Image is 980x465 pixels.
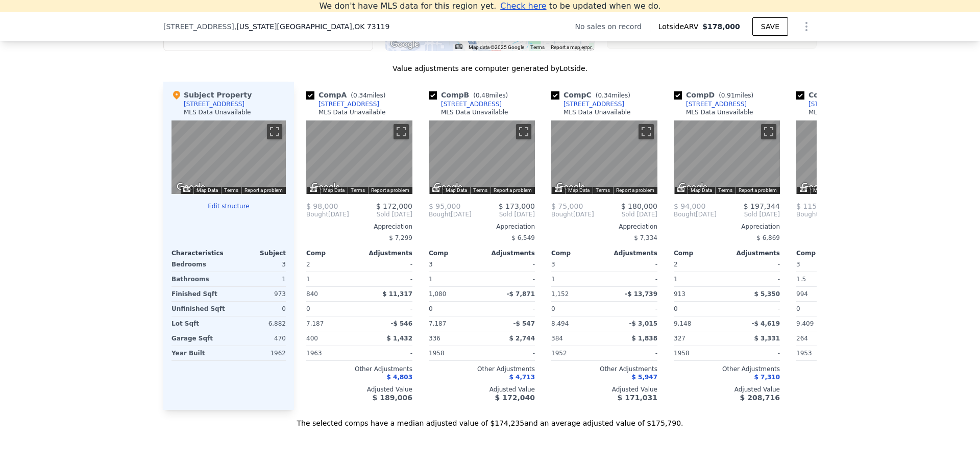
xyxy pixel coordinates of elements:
[796,100,869,108] a: [STREET_ADDRESS]
[429,90,512,100] div: Comp B
[184,100,244,108] div: [STREET_ADDRESS]
[799,181,832,194] img: Google
[431,181,465,194] a: Open this area in Google Maps (opens a new window)
[674,261,678,268] span: 2
[373,394,412,402] span: $ 189,006
[455,44,462,49] button: Keyboard shortcuts
[674,385,780,394] div: Adjusted Value
[796,120,902,194] div: Map
[231,287,286,301] div: 973
[371,187,409,193] a: Report a problem
[674,120,780,194] div: Street View
[551,100,624,108] a: [STREET_ADDRESS]
[387,335,412,342] span: $ 1,432
[729,272,780,286] div: -
[554,181,587,194] img: Google
[551,210,594,218] div: [DATE]
[629,320,657,327] span: -$ 3,015
[469,44,524,50] span: Map data ©2025 Google
[306,120,412,194] div: Map
[551,290,569,298] span: 1,152
[482,249,535,257] div: Adjustments
[267,124,282,139] button: Toggle fullscreen view
[306,120,412,194] div: Street View
[224,187,238,193] a: Terms (opens in new tab)
[244,187,283,193] a: Report a problem
[429,320,446,327] span: 7,187
[429,290,446,298] span: 1,080
[429,335,440,342] span: 336
[739,187,777,193] a: Report a problem
[429,346,480,360] div: 1958
[509,374,535,381] span: $ 4,713
[306,320,324,327] span: 7,187
[674,335,685,342] span: 327
[530,44,545,50] a: Terms (opens in new tab)
[234,21,390,32] span: , [US_STATE][GEOGRAPHIC_DATA]
[306,210,349,218] div: [DATE]
[484,257,535,272] div: -
[389,234,412,241] span: $ 7,299
[469,92,512,99] span: ( miles)
[796,385,902,394] div: Adjusted Value
[658,21,702,32] span: Lotside ARV
[674,320,691,327] span: 9,148
[674,346,725,360] div: 1958
[472,210,535,218] span: Sold [DATE]
[394,124,409,139] button: Toggle fullscreen view
[171,257,227,272] div: Bedrooms
[808,108,876,116] div: MLS Data Unavailable
[592,92,634,99] span: ( miles)
[551,272,602,286] div: 1
[306,90,389,100] div: Comp A
[752,320,780,327] span: -$ 4,619
[551,305,555,312] span: 0
[429,120,535,194] div: Map
[551,385,657,394] div: Adjusted Value
[431,181,465,194] img: Google
[676,181,710,194] img: Google
[390,320,412,327] span: -$ 546
[306,365,412,373] div: Other Adjustments
[754,290,780,298] span: $ 5,350
[306,346,357,360] div: 1963
[359,249,412,257] div: Adjustments
[618,394,657,402] span: $ 171,031
[752,17,788,36] button: SAVE
[606,257,657,272] div: -
[639,124,654,139] button: Toggle fullscreen view
[171,302,227,316] div: Unfinished Sqft
[796,249,849,257] div: Comp
[808,100,869,108] div: [STREET_ADDRESS]
[551,335,563,342] span: 384
[171,346,227,360] div: Year Built
[674,202,705,210] span: $ 94,000
[361,346,412,360] div: -
[551,346,602,360] div: 1952
[677,187,684,192] button: Keyboard shortcuts
[361,272,412,286] div: -
[306,261,310,268] span: 2
[388,38,422,51] img: Google
[171,90,252,100] div: Subject Property
[551,202,583,210] span: $ 75,000
[729,302,780,316] div: -
[197,187,218,194] button: Map Data
[604,249,657,257] div: Adjustments
[231,331,286,346] div: 470
[796,16,817,37] button: Show Options
[621,202,657,210] span: $ 180,000
[499,202,535,210] span: $ 173,000
[231,316,286,331] div: 6,882
[756,234,780,241] span: $ 6,869
[551,120,657,194] div: Street View
[702,22,740,31] span: $178,000
[429,202,460,210] span: $ 95,000
[796,272,847,286] div: 1.5
[306,290,318,298] span: 840
[500,1,546,11] span: Check here
[796,290,808,298] span: 994
[429,210,451,218] span: Bought
[511,234,535,241] span: $ 6,549
[551,365,657,373] div: Other Adjustments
